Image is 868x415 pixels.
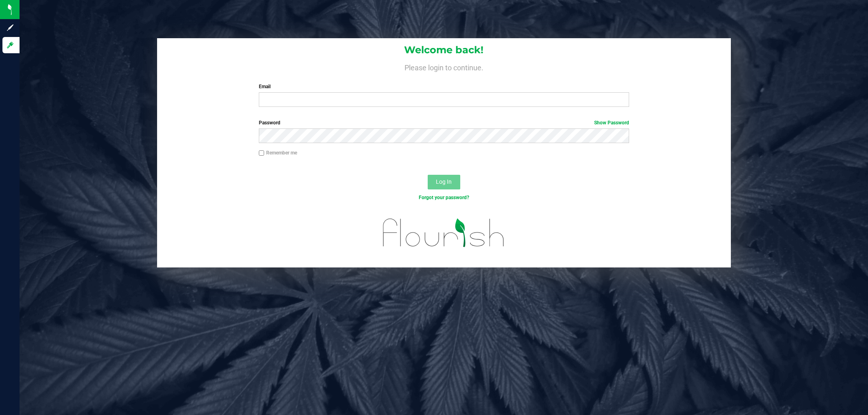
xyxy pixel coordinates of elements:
[259,149,297,156] label: Remember me
[6,41,14,49] inline-svg: Log in
[6,24,14,32] inline-svg: Sign up
[157,62,731,72] h4: Please login to continue.
[436,178,452,185] span: Log In
[259,120,280,126] span: Password
[428,175,460,189] button: Log In
[259,150,265,156] input: Remember me
[594,120,629,126] a: Show Password
[259,83,629,90] label: Email
[372,210,516,256] img: flourish_logo.svg
[419,195,469,200] a: Forgot your password?
[157,45,731,55] h1: Welcome back!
